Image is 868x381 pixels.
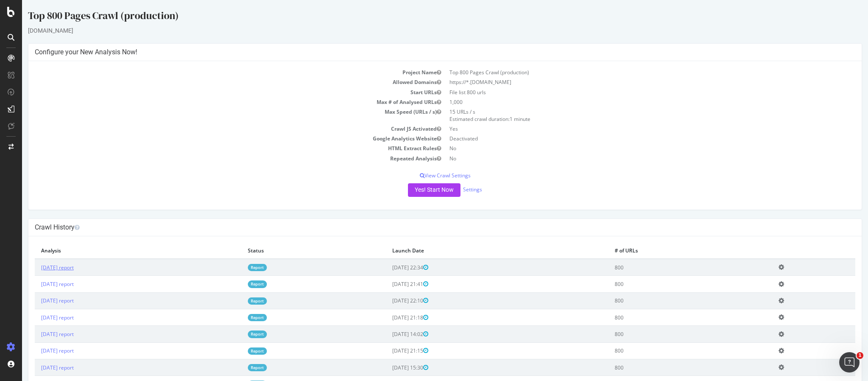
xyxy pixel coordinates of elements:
[226,347,245,355] a: Report
[586,276,750,292] td: 800
[13,87,423,97] td: Start URLs
[586,292,750,309] td: 800
[370,364,406,371] span: [DATE] 15:30
[226,264,245,271] a: Report
[13,48,833,56] h4: Configure your New Analysis Now!
[13,124,423,134] td: Crawl JS Activated
[13,243,219,259] th: Analysis
[13,67,423,77] td: Project Name
[857,352,863,359] span: 1
[13,143,423,153] td: HTML Extract Rules
[423,87,834,97] td: File list 800 urls
[423,77,834,87] td: https://*.[DOMAIN_NAME]
[13,97,423,107] td: Max # of Analysed URLs
[19,331,52,338] a: [DATE] report
[13,172,833,179] p: View Crawl Settings
[586,309,750,326] td: 800
[19,280,52,288] a: [DATE] report
[13,134,423,143] td: Google Analytics Website
[586,326,750,342] td: 800
[370,314,406,321] span: [DATE] 21:18
[13,107,423,124] td: Max Speed (URLs / s)
[423,143,834,153] td: No
[6,26,840,35] div: [DOMAIN_NAME]
[423,124,834,134] td: Yes
[13,223,833,232] h4: Crawl History
[839,352,860,373] iframe: Intercom live chat
[441,186,460,193] a: Settings
[226,280,245,288] a: Report
[19,264,52,271] a: [DATE] report
[13,77,423,87] td: Allowed Domains
[370,331,406,338] span: [DATE] 14:02
[423,107,834,124] td: 15 URLs / s Estimated crawl duration:
[19,347,52,354] a: [DATE] report
[423,134,834,143] td: Deactivated
[586,243,750,259] th: # of URLs
[226,314,245,321] a: Report
[226,364,245,371] a: Report
[586,259,750,276] td: 800
[370,347,406,354] span: [DATE] 21:15
[423,97,834,107] td: 1,000
[423,154,834,163] td: No
[586,342,750,359] td: 800
[19,364,52,371] a: [DATE] report
[370,280,406,288] span: [DATE] 21:41
[586,359,750,376] td: 800
[19,314,52,321] a: [DATE] report
[19,297,52,304] a: [DATE] report
[13,154,423,163] td: Repeated Analysis
[364,243,586,259] th: Launch Date
[423,67,834,77] td: Top 800 Pages Crawl (production)
[488,115,508,123] span: 1 minute
[6,8,840,26] div: Top 800 Pages Crawl (production)
[226,297,245,305] a: Report
[386,183,438,197] button: Yes! Start Now
[219,243,364,259] th: Status
[226,331,245,338] a: Report
[370,297,406,304] span: [DATE] 22:10
[370,264,406,271] span: [DATE] 22:34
